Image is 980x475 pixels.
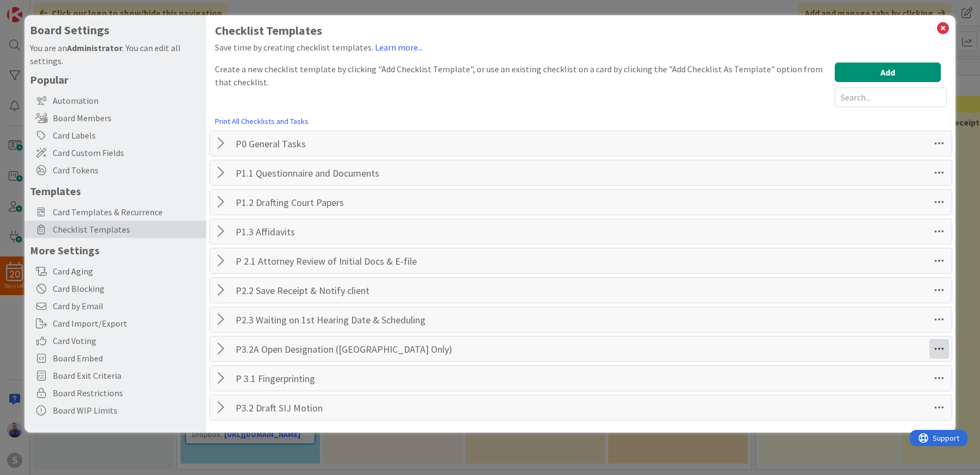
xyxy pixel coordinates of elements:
[232,339,477,359] input: Add Checklist...
[53,352,201,365] span: Board Embed
[232,163,477,183] input: Add Checklist...
[53,146,201,159] span: Card Custom Fields
[215,116,309,127] a: Print All Checklists and Tasks
[53,299,201,312] span: Card by Email
[375,42,423,53] a: Learn more...
[24,109,206,127] div: Board Members
[215,62,829,107] div: Create a new checklist template by clicking "Add Checklist Template", or use an existing checklis...
[30,41,201,67] div: You are an . You can edit all settings.
[53,205,201,218] span: Card Templates & Recurrence
[215,41,423,54] div: Save time by creating checklist templates.
[24,262,206,280] div: Card Aging
[30,184,201,198] h5: Templates
[53,223,201,236] span: Checklist Templates
[232,398,477,417] input: Add Checklist...
[53,334,201,347] span: Card Voting
[53,386,201,399] span: Board Restrictions
[835,87,947,107] input: Search...
[232,251,477,271] input: Add Checklist...
[30,73,201,86] h5: Popular
[24,280,206,297] div: Card Blocking
[232,368,477,388] input: Add Checklist...
[24,127,206,144] div: Card Labels
[23,2,50,15] span: Support
[232,310,477,329] input: Add Checklist...
[67,42,122,53] b: Administrator
[24,315,206,332] div: Card Import/Export
[53,164,201,177] span: Card Tokens
[30,23,201,37] h4: Board Settings
[835,62,941,82] button: Add
[53,369,201,382] span: Board Exit Criteria
[24,92,206,109] div: Automation
[232,280,477,300] input: Add Checklist...
[232,222,477,241] input: Add Checklist...
[232,192,477,212] input: Add Checklist...
[232,134,477,153] input: Add Checklist...
[215,24,947,37] h1: Checklist Templates
[24,402,206,419] div: Board WIP Limits
[30,243,201,257] h5: More Settings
